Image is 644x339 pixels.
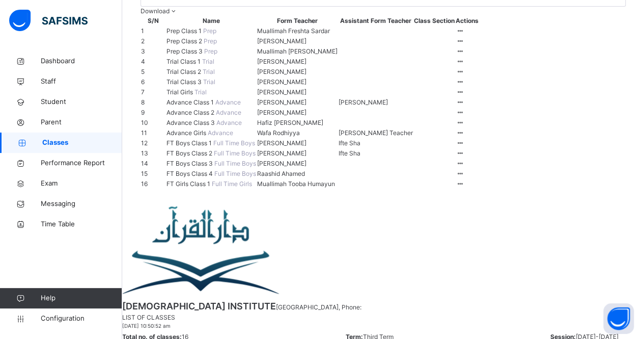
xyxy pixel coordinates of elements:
span: Trial Girls [166,88,194,96]
span: FT Boys Class 1 [166,139,213,147]
span: Advance [208,129,233,137]
span: [PERSON_NAME] [257,77,306,87]
td: 16 [141,179,166,189]
span: Advance [215,98,241,106]
span: Classes [42,138,122,148]
span: Full Time Boys [213,139,255,147]
span: Full Time Boys [214,160,256,167]
span: Hafiz [PERSON_NAME] [257,118,323,127]
td: 9 [141,108,166,118]
span: FT Girls Class 1 [166,180,212,188]
span: FT Boys Class 2 [166,149,214,157]
td: 6 [141,77,166,87]
span: Trial Class 2 [166,68,203,75]
td: 1 [141,26,166,36]
td: 13 [141,148,166,159]
td: 8 [141,97,166,108]
span: List of Classes [122,314,175,321]
span: Configuration [41,314,122,324]
span: Time Table [41,219,122,229]
span: FT Boys Class 3 [166,160,214,167]
span: [PERSON_NAME] [339,98,388,107]
span: Exam [41,178,122,189]
span: [PERSON_NAME] [257,108,306,117]
span: Messaging [41,199,122,209]
span: [PERSON_NAME] [257,88,306,97]
img: safsims [9,10,88,31]
td: 5 [141,67,166,77]
span: [GEOGRAPHIC_DATA] , Phone: [276,303,361,311]
span: Trial Class 1 [166,58,202,65]
span: Advance [216,119,242,126]
span: Trial [194,88,207,96]
span: [PERSON_NAME] [257,37,306,46]
th: Assistant Form Teacher [338,16,413,26]
span: Staff [41,76,122,87]
span: Dashboard [41,56,122,66]
span: Student [41,97,122,107]
th: S/N [141,16,166,26]
span: Trial [203,68,215,75]
span: Advance Class 3 [166,119,216,126]
span: Help [41,293,122,303]
span: Advance [216,109,241,116]
th: Name [166,16,257,26]
span: Ifte Sha [339,139,360,148]
span: [PERSON_NAME] [257,159,306,168]
span: Prep [204,47,217,55]
th: Actions [455,16,479,26]
span: Ifte Sha [339,149,360,158]
span: Trial Class 3 [166,78,203,86]
span: Full Time Boys [214,170,256,177]
span: Full Time Boys [214,149,256,157]
span: Muallimah Tooba Humayun [257,179,335,189]
span: [PERSON_NAME] Teacher [339,128,413,138]
span: Trial [202,58,214,65]
td: 3 [141,46,166,57]
span: [PERSON_NAME] [257,67,306,76]
span: Advance Class 2 [166,109,216,116]
td: 15 [141,169,166,179]
span: Full Time Girls [212,180,252,188]
span: Raashid Ahamed [257,169,305,178]
span: [DATE] 10:50:52 am [122,322,644,330]
td: 4 [141,57,166,67]
span: Parent [41,117,122,127]
img: darulquraninstitute.png [122,204,281,299]
span: [PERSON_NAME] [257,139,306,148]
span: Muallimah [PERSON_NAME] [257,47,338,56]
span: Trial [203,78,215,86]
span: FT Boys Class 4 [166,170,214,177]
span: Prep [204,37,217,45]
span: [DEMOGRAPHIC_DATA] Institute [122,301,276,311]
span: Download [141,7,170,15]
td: 12 [141,138,166,148]
td: 14 [141,159,166,169]
span: Prep [203,27,216,35]
td: 10 [141,118,166,128]
button: Open asap [603,303,634,334]
span: [PERSON_NAME] [257,57,306,66]
span: Prep Class 2 [166,37,204,45]
td: 7 [141,87,166,97]
th: Form Teacher [257,16,338,26]
span: Prep Class 1 [166,27,203,35]
span: Advance Girls [166,129,208,137]
th: Class Section [413,16,455,26]
td: 2 [141,36,166,46]
td: 11 [141,128,166,138]
span: Prep Class 3 [166,47,204,55]
span: Performance Report [41,158,122,168]
span: Advance Class 1 [166,98,215,106]
span: [PERSON_NAME] [257,98,306,107]
span: [PERSON_NAME] [257,149,306,158]
span: Wafa Rodhiyya [257,128,300,138]
span: Muallimah Freshta Sardar [257,27,330,36]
